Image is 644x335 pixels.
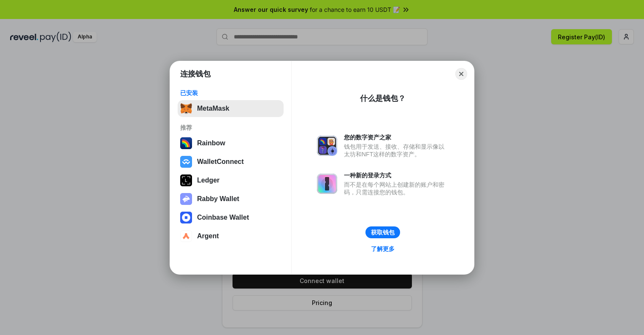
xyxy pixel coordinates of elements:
div: Rainbow [197,139,225,147]
h1: 连接钱包 [180,69,211,79]
div: 了解更多 [371,245,395,253]
div: WalletConnect [197,158,244,166]
div: Ledger [197,177,219,184]
button: Argent [178,228,284,245]
img: svg+xml,%3Csvg%20width%3D%2228%22%20height%3D%2228%22%20viewBox%3D%220%200%2028%2028%22%20fill%3D... [180,230,192,242]
button: Close [455,68,467,80]
img: svg+xml,%3Csvg%20xmlns%3D%22http%3A%2F%2Fwww.w3.org%2F2000%2Fsvg%22%20fill%3D%22none%22%20viewBox... [317,174,337,194]
img: svg+xml,%3Csvg%20xmlns%3D%22http%3A%2F%2Fwww.w3.org%2F2000%2Fsvg%22%20fill%3D%22none%22%20viewBox... [180,193,192,205]
img: svg+xml,%3Csvg%20width%3D%2228%22%20height%3D%2228%22%20viewBox%3D%220%200%2028%2028%22%20fill%3D... [180,212,192,223]
div: 获取钱包 [371,229,395,236]
img: svg+xml,%3Csvg%20width%3D%22120%22%20height%3D%22120%22%20viewBox%3D%220%200%20120%20120%22%20fil... [180,137,192,149]
button: Rainbow [178,135,284,152]
div: Rabby Wallet [197,195,239,203]
img: svg+xml,%3Csvg%20fill%3D%22none%22%20height%3D%2233%22%20viewBox%3D%220%200%2035%2033%22%20width%... [180,103,192,114]
div: 您的数字资产之家 [344,133,449,141]
button: 获取钱包 [365,226,400,238]
img: svg+xml,%3Csvg%20xmlns%3D%22http%3A%2F%2Fwww.w3.org%2F2000%2Fsvg%22%20fill%3D%22none%22%20viewBox... [317,136,337,156]
div: 推荐 [180,124,281,131]
img: svg+xml,%3Csvg%20width%3D%2228%22%20height%3D%2228%22%20viewBox%3D%220%200%2028%2028%22%20fill%3D... [180,156,192,168]
button: Ledger [178,172,284,189]
button: Coinbase Wallet [178,209,284,226]
a: 了解更多 [366,243,400,254]
div: 而不是在每个网站上创建新的账户和密码，只需连接您的钱包。 [344,181,449,196]
button: MetaMask [178,100,284,117]
img: svg+xml,%3Csvg%20xmlns%3D%22http%3A%2F%2Fwww.w3.org%2F2000%2Fsvg%22%20width%3D%2228%22%20height%3... [180,174,192,186]
div: 已安装 [180,89,281,97]
div: Argent [197,232,219,240]
div: 钱包用于发送、接收、存储和显示像以太坊和NFT这样的数字资产。 [344,143,449,158]
button: WalletConnect [178,153,284,170]
div: MetaMask [197,105,229,112]
div: 一种新的登录方式 [344,172,449,179]
div: 什么是钱包？ [360,93,406,103]
div: Coinbase Wallet [197,214,249,221]
button: Rabby Wallet [178,191,284,207]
